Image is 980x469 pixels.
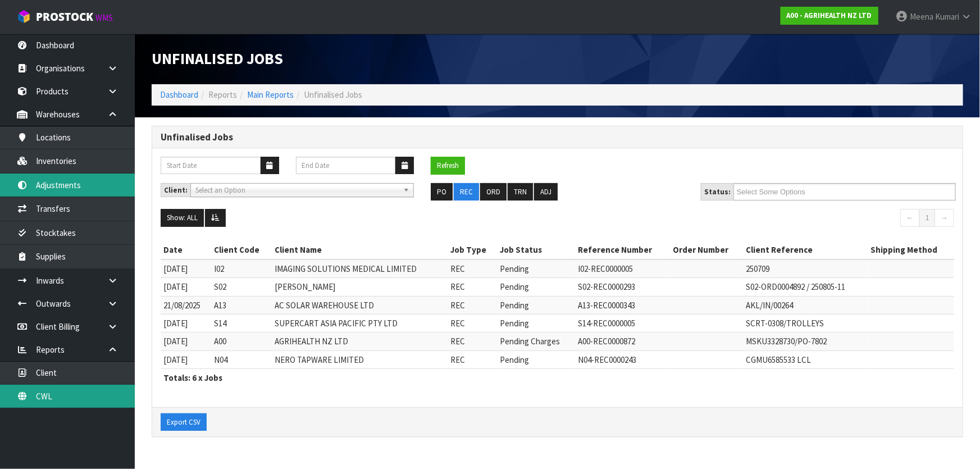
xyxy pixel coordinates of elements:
[296,157,396,174] input: End Date
[211,296,272,314] td: A13
[161,350,211,368] td: [DATE]
[160,89,198,100] a: Dashboard
[161,278,211,296] td: [DATE]
[211,241,272,259] th: Client Code
[161,157,261,174] input: Start Date
[211,315,272,333] td: S14
[448,241,497,259] th: Job Type
[743,333,868,350] td: MSKU3328730/PO-7802
[448,315,497,333] td: REC
[743,259,868,278] td: 250709
[743,350,868,368] td: CGMU6585533 LCL
[781,7,878,25] a: A00 - AGRIHEALTH NZ LTD
[304,89,362,100] span: Unfinalised Jobs
[161,132,954,143] h3: Unfinalised Jobs
[161,315,211,333] td: [DATE]
[910,11,933,22] span: Meena
[208,89,237,100] span: Reports
[161,333,211,350] td: [DATE]
[448,278,497,296] td: REC
[161,241,211,259] th: Date
[272,241,448,259] th: Client Name
[787,11,872,20] strong: A00 - AGRIHEALTH NZ LTD
[454,183,479,201] button: REC
[500,318,529,329] span: Pending
[211,350,272,368] td: N04
[161,209,204,227] button: Show: ALL
[500,281,529,292] span: Pending
[272,296,448,314] td: AC SOLAR WAREHOUSE LTD
[431,183,453,201] button: PO
[576,350,671,368] td: N04-REC0000243
[743,241,868,259] th: Client Reference
[272,259,448,278] td: IMAGING SOLUTIONS MEDICAL LIMITED
[743,296,868,314] td: AKL/IN/00264
[670,241,743,259] th: Order Number
[161,413,207,431] button: Export CSV
[576,259,671,278] td: I02-REC0000005
[36,10,93,24] span: ProStock
[161,369,954,387] th: Totals: 6 x Jobs
[500,336,560,347] span: Pending Charges
[211,333,272,350] td: A00
[272,350,448,368] td: NERO TAPWARE LIMITED
[704,187,731,197] strong: Status:
[480,183,507,201] button: ORD
[576,241,671,259] th: Reference Number
[935,11,959,22] span: Kumari
[448,333,497,350] td: REC
[566,209,955,230] nav: Page navigation
[508,183,533,201] button: TRN
[164,185,188,195] strong: Client:
[272,278,448,296] td: [PERSON_NAME]
[211,278,272,296] td: S02
[500,263,529,274] span: Pending
[743,315,868,333] td: SCRT-0308/TROLLEYS
[576,333,671,350] td: A00-REC0000872
[900,209,920,227] a: ←
[534,183,558,201] button: ADJ
[576,296,671,314] td: A13-REC0000343
[448,296,497,314] td: REC
[576,278,671,296] td: S02-REC0000293
[152,49,283,69] span: Unfinalised Jobs
[576,315,671,333] td: S14-REC0000005
[448,259,497,278] td: REC
[919,209,935,227] a: 1
[497,241,575,259] th: Job Status
[161,296,211,314] td: 21/08/2025
[500,300,529,311] span: Pending
[743,278,868,296] td: S02-ORD0004892 / 250805-11
[431,157,465,175] button: Refresh
[500,354,529,365] span: Pending
[195,184,399,197] span: Select an Option
[211,259,272,278] td: I02
[448,350,497,368] td: REC
[161,259,211,278] td: [DATE]
[272,333,448,350] td: AGRIHEALTH NZ LTD
[272,315,448,333] td: SUPERCART ASIA PACIFIC PTY LTD
[95,12,113,23] small: WMS
[247,89,294,100] a: Main Reports
[17,10,31,24] img: cube-alt.png
[935,209,954,227] a: →
[868,241,954,259] th: Shipping Method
